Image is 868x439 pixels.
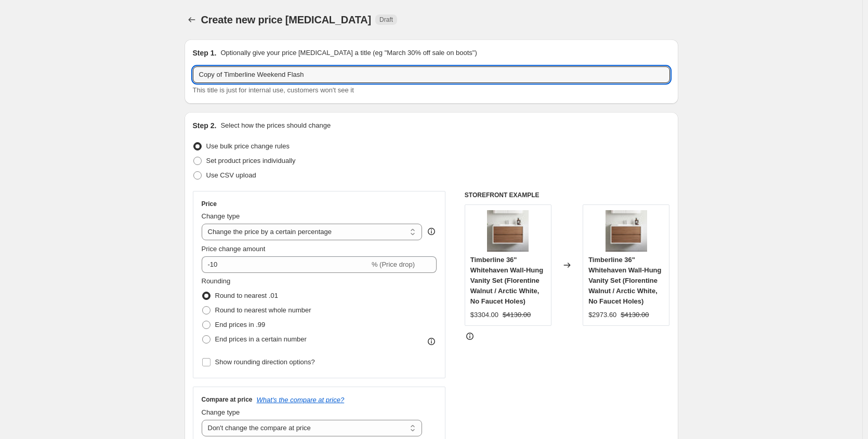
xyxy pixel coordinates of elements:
span: Timberline 36" Whitehaven Wall-Hung Vanity Set (Florentine Walnut / Arctic White, No Faucet Holes) [588,256,661,305]
span: Use CSV upload [206,171,256,179]
span: Change type [202,212,240,220]
img: AU_Whitehaven_900_WHI-V-900-C-SSU-W_80x.jpg [606,210,647,252]
h2: Step 2. [193,120,217,131]
span: Round to nearest .01 [215,292,278,299]
span: Set product prices individually [206,157,296,164]
div: $2973.60 [588,310,616,320]
h3: Compare at price [202,395,253,404]
span: Timberline 36" Whitehaven Wall-Hung Vanity Set (Florentine Walnut / Arctic White, No Faucet Holes) [470,256,543,305]
h6: STOREFRONT EXAMPLE [465,191,670,199]
button: Price change jobs [185,12,199,27]
p: Optionally give your price [MEDICAL_DATA] a title (eg "March 30% off sale on boots") [220,48,477,58]
p: Select how the prices should change [220,120,331,131]
img: AU_Whitehaven_900_WHI-V-900-C-SSU-W_80x.jpg [487,210,529,252]
strike: $4130.00 [621,310,649,320]
span: Change type [202,408,240,416]
span: End prices in .99 [215,321,266,328]
button: What's the compare at price? [257,396,345,404]
span: Use bulk price change rules [206,142,290,150]
span: This title is just for internal use, customers won't see it [193,86,354,94]
h3: Price [202,200,217,208]
div: $3304.00 [470,310,498,320]
div: help [426,226,437,237]
span: Draft [379,16,393,24]
span: End prices in a certain number [215,335,307,343]
span: Rounding [202,277,231,285]
span: Round to nearest whole number [215,306,311,314]
h2: Step 1. [193,48,217,58]
strike: $4130.00 [503,310,531,320]
span: Create new price [MEDICAL_DATA] [201,14,372,25]
span: Price change amount [202,245,266,253]
input: 30% off holiday sale [193,66,670,83]
span: Show rounding direction options? [215,358,315,366]
input: -15 [202,256,370,273]
span: % (Price drop) [372,260,415,268]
